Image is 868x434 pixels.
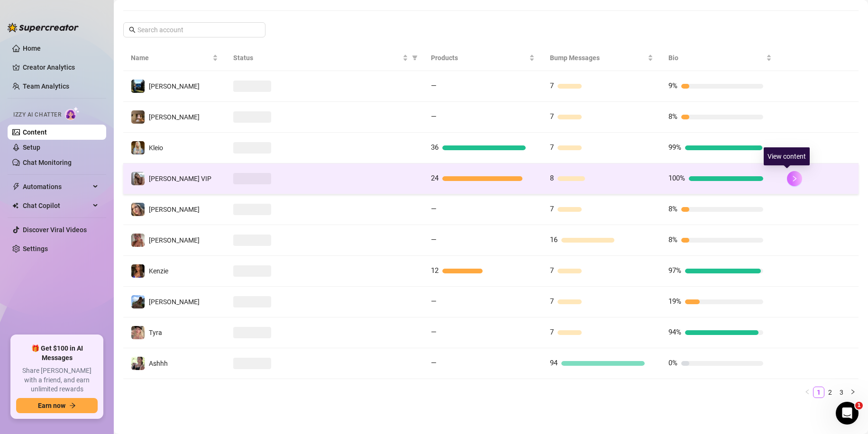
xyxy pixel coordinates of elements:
[23,82,69,90] a: Team Analytics
[787,171,802,186] button: right
[824,387,836,398] li: 2
[661,45,779,71] th: Bio
[131,264,145,278] img: Kenzie
[8,23,79,32] img: logo-BBDzfeDw.svg
[131,295,145,308] img: Taylor
[233,53,401,63] span: Status
[226,45,423,71] th: Status
[149,267,168,275] span: Kenzie
[23,128,47,136] a: Content
[38,402,65,409] span: Earn now
[123,45,226,71] th: Name
[550,112,554,121] span: 7
[668,235,677,244] span: 8%
[431,359,437,367] span: —
[23,198,90,213] span: Chat Copilot
[847,387,859,398] button: right
[131,53,210,63] span: Name
[23,245,48,253] a: Settings
[791,175,798,182] span: right
[423,45,542,71] th: Products
[12,183,20,190] span: thunderbolt
[836,402,859,425] iframe: Intercom live chat
[847,387,859,398] li: Next Page
[850,389,856,395] span: right
[16,344,98,362] span: 🎁 Get $100 in AI Messages
[131,326,145,339] img: Tyra
[129,27,136,33] span: search
[23,144,40,151] a: Setup
[131,141,145,154] img: Kleio
[412,55,418,61] span: filter
[668,174,685,182] span: 100%
[431,112,437,121] span: —
[804,389,810,395] span: left
[431,205,437,213] span: —
[668,297,681,306] span: 19%
[550,266,554,275] span: 7
[23,60,99,75] a: Creator Analytics
[825,387,835,398] a: 2
[149,206,200,213] span: [PERSON_NAME]
[137,25,252,35] input: Search account
[668,143,681,152] span: 99%
[65,107,80,120] img: AI Chatter
[855,402,863,409] span: 1
[550,235,557,244] span: 16
[131,234,145,247] img: Jamie
[836,387,847,398] a: 3
[131,80,145,93] img: Britt
[668,359,677,367] span: 0%
[802,387,813,398] button: left
[431,235,437,244] span: —
[431,53,527,63] span: Products
[69,402,76,409] span: arrow-right
[668,266,681,275] span: 97%
[23,45,41,52] a: Home
[550,81,554,90] span: 7
[131,172,145,185] img: Kat Hobbs VIP
[668,53,764,63] span: Bio
[13,110,61,119] span: Izzy AI Chatter
[836,387,847,398] li: 3
[16,398,98,413] button: Earn nowarrow-right
[550,174,554,182] span: 8
[550,53,646,63] span: Bump Messages
[131,110,145,124] img: Brooke
[431,266,439,275] span: 12
[12,202,18,209] img: Chat Copilot
[410,51,420,65] span: filter
[550,297,554,306] span: 7
[131,203,145,216] img: Kat Hobbs
[764,147,810,165] div: View content
[431,143,439,152] span: 36
[542,45,661,71] th: Bump Messages
[149,175,211,182] span: [PERSON_NAME] VIP
[23,179,90,194] span: Automations
[550,143,554,152] span: 7
[149,360,168,367] span: Ashhh
[149,82,200,90] span: [PERSON_NAME]
[149,113,200,121] span: [PERSON_NAME]
[431,174,439,182] span: 24
[23,226,87,234] a: Discover Viral Videos
[550,205,554,213] span: 7
[16,366,98,394] span: Share [PERSON_NAME] with a friend, and earn unlimited rewards
[149,298,200,306] span: [PERSON_NAME]
[668,328,681,336] span: 94%
[668,112,677,121] span: 8%
[813,387,824,398] li: 1
[550,359,557,367] span: 94
[131,357,145,370] img: Ashhh
[23,159,72,166] a: Chat Monitoring
[813,387,824,398] a: 1
[149,329,162,336] span: Tyra
[550,328,554,336] span: 7
[802,387,813,398] li: Previous Page
[431,328,437,336] span: —
[431,81,437,90] span: —
[668,205,677,213] span: 8%
[431,297,437,306] span: —
[668,81,677,90] span: 9%
[149,236,200,244] span: [PERSON_NAME]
